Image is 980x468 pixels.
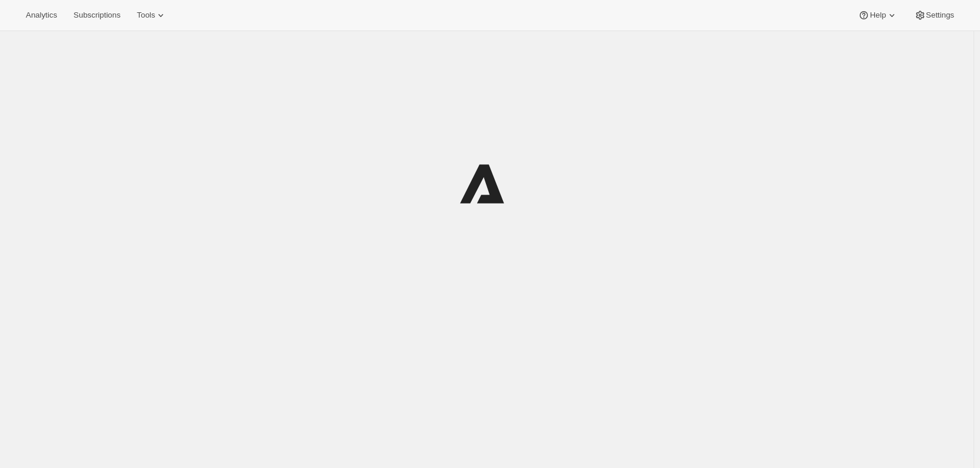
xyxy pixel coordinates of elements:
[851,7,904,23] button: Help
[26,11,57,20] span: Analytics
[870,11,886,20] span: Help
[926,11,954,20] span: Settings
[130,7,174,23] button: Tools
[73,11,120,20] span: Subscriptions
[66,7,127,23] button: Subscriptions
[907,7,961,23] button: Settings
[137,11,155,20] span: Tools
[19,7,64,23] button: Analytics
